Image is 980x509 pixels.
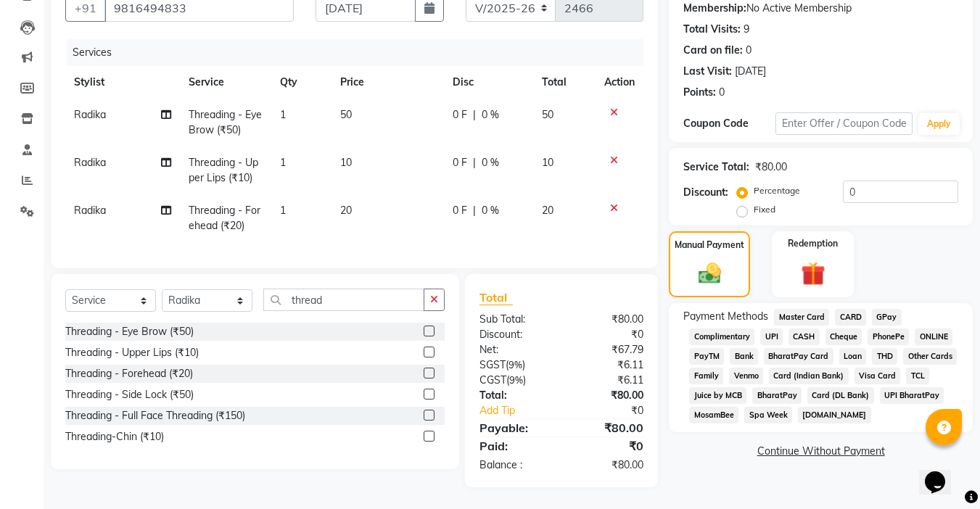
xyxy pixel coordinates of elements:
th: Stylist [65,66,180,99]
span: Cheque [825,328,862,345]
div: ₹0 [561,327,654,342]
span: | [473,155,476,170]
span: Radika [74,156,106,169]
span: GPay [872,309,902,326]
span: Threading - Upper Lips (₹10) [189,156,258,184]
span: Family [689,368,723,384]
div: ₹80.00 [561,312,654,327]
span: Juice by MCB [689,387,746,404]
span: Complimentary [689,328,754,345]
span: PhonePe [868,328,909,345]
div: Service Total: [683,160,749,175]
span: TCL [906,368,929,384]
span: Card (Indian Bank) [769,368,849,384]
div: Discount: [683,185,728,200]
span: MosamBee [689,407,738,423]
div: ₹80.00 [755,160,787,175]
span: CGST [479,373,506,386]
label: Manual Payment [675,239,744,252]
span: Threading - Forehead (₹20) [189,204,260,232]
span: Payment Methods [683,309,768,324]
span: THD [872,348,897,365]
span: [DOMAIN_NAME] [798,407,871,423]
span: 1 [280,204,286,217]
label: Fixed [754,203,775,216]
span: Total [479,290,513,305]
span: CARD [835,309,866,326]
span: BharatPay [752,387,802,404]
div: ( ) [469,373,561,388]
span: 20 [542,204,553,217]
div: Card on file: [683,43,743,58]
div: ₹0 [561,437,654,455]
input: Enter Offer / Coupon Code [775,112,913,135]
div: Threading - Full Face Threading (₹150) [65,408,245,423]
div: Threading - Side Lock (₹50) [65,387,194,402]
th: Price [332,66,444,99]
span: Visa Card [855,368,901,384]
span: Other Cards [903,348,957,365]
th: Qty [271,66,332,99]
div: ( ) [469,357,561,373]
span: 0 % [482,155,499,170]
div: Threading-Chin (₹10) [65,429,164,444]
span: ONLINE [915,328,952,345]
span: 0 % [482,107,499,123]
div: 9 [744,22,749,37]
span: 0 % [482,203,499,218]
div: Last Visit: [683,64,732,79]
div: ₹80.00 [561,419,654,436]
span: Bank [730,348,758,365]
img: _gift.svg [794,259,833,289]
div: Paid: [469,437,561,455]
div: Total Visits: [683,22,741,37]
div: Payable: [469,419,561,436]
span: Threading - Eye Brow (₹50) [189,108,262,136]
div: Balance : [469,458,561,473]
div: ₹6.11 [561,357,654,373]
div: Threading - Forehead (₹20) [65,366,193,381]
span: 0 F [453,107,467,123]
div: Coupon Code [683,116,775,131]
div: Threading - Upper Lips (₹10) [65,345,199,360]
div: Services [67,39,654,66]
label: Percentage [754,184,800,197]
div: Membership: [683,1,746,16]
div: ₹80.00 [561,388,654,403]
span: 50 [542,108,553,121]
div: Sub Total: [469,312,561,327]
div: ₹80.00 [561,458,654,473]
div: Points: [683,85,716,100]
button: Apply [918,113,960,135]
span: Loan [839,348,867,365]
div: ₹0 [577,403,655,418]
span: 10 [542,156,553,169]
span: 1 [280,108,286,121]
span: Master Card [774,309,829,326]
th: Action [596,66,643,99]
div: Total: [469,388,561,403]
span: SGST [479,358,506,371]
a: Continue Without Payment [672,444,970,459]
span: 50 [340,108,352,121]
span: 1 [280,156,286,169]
div: 0 [719,85,725,100]
span: 20 [340,204,352,217]
input: Search or Scan [263,289,424,311]
span: BharatPay Card [764,348,833,365]
span: Radika [74,108,106,121]
span: 9% [509,374,523,386]
span: PayTM [689,348,724,365]
span: | [473,203,476,218]
th: Service [180,66,271,99]
span: Venmo [729,368,763,384]
span: Radika [74,204,106,217]
th: Disc [444,66,533,99]
div: ₹6.11 [561,373,654,388]
div: [DATE] [735,64,766,79]
th: Total [533,66,596,99]
div: Net: [469,342,561,357]
span: 10 [340,156,352,169]
span: UPI BharatPay [880,387,944,404]
span: CASH [788,328,820,345]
